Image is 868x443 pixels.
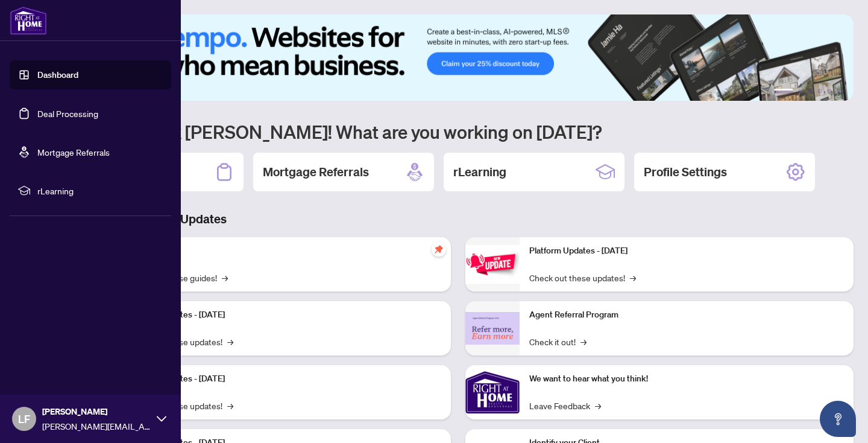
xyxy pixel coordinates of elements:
[42,419,151,433] span: [PERSON_NAME][EMAIL_ADDRESS][PERSON_NAME][DOMAIN_NAME]
[63,120,854,143] h1: Welcome back [PERSON_NAME]! What are you working on [DATE]?
[127,308,441,322] p: Platform Updates - [DATE]
[37,147,110,158] a: Mortgage Referrals
[465,365,520,419] img: We want to hear what you think!
[37,108,98,119] a: Deal Processing
[37,184,163,197] span: rLearning
[798,89,803,94] button: 2
[42,405,151,418] span: [PERSON_NAME]
[227,399,233,412] span: →
[222,271,228,284] span: →
[817,89,822,94] button: 4
[227,335,233,348] span: →
[580,335,587,348] span: →
[263,164,369,180] h2: Mortgage Referrals
[63,211,854,228] h3: Brokerage & Industry Updates
[630,271,636,284] span: →
[37,69,78,80] a: Dashboard
[644,164,727,180] h2: Profile Settings
[595,399,601,412] span: →
[10,6,47,35] img: logo
[529,335,587,348] a: Check it out!→
[529,399,601,412] a: Leave Feedback→
[529,244,844,258] p: Platform Updates - [DATE]
[529,271,636,284] a: Check out these updates!→
[529,308,844,322] p: Agent Referral Program
[820,401,856,437] button: Open asap
[432,242,446,257] span: pushpin
[127,372,441,386] p: Platform Updates - [DATE]
[808,89,813,94] button: 3
[529,372,844,386] p: We want to hear what you think!
[18,410,30,427] span: LF
[127,244,441,258] p: Self-Help
[465,312,520,345] img: Agent Referral Program
[827,89,832,94] button: 5
[837,89,841,94] button: 6
[774,89,793,94] button: 1
[465,245,520,283] img: Platform Updates - June 23, 2025
[453,164,506,180] h2: rLearning
[63,14,854,101] img: Slide 0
